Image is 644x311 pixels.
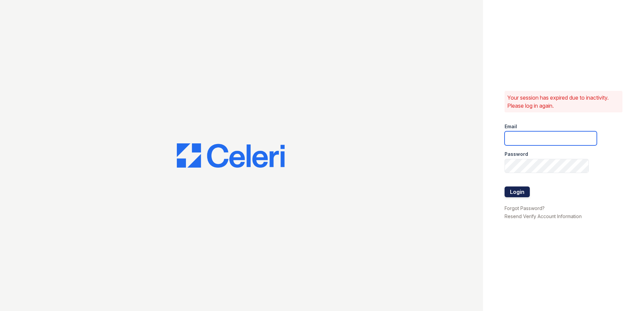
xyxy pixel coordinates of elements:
[505,151,528,158] label: Password
[505,205,545,211] a: Forgot Password?
[505,123,517,130] label: Email
[507,94,620,110] p: Your session has expired due to inactivity. Please log in again.
[505,186,530,197] button: Login
[505,213,582,219] a: Resend Verify Account Information
[177,143,285,168] img: CE_Logo_Blue-a8612792a0a2168367f1c8372b55b34899dd931a85d93a1a3d3e32e68fde9ad4.png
